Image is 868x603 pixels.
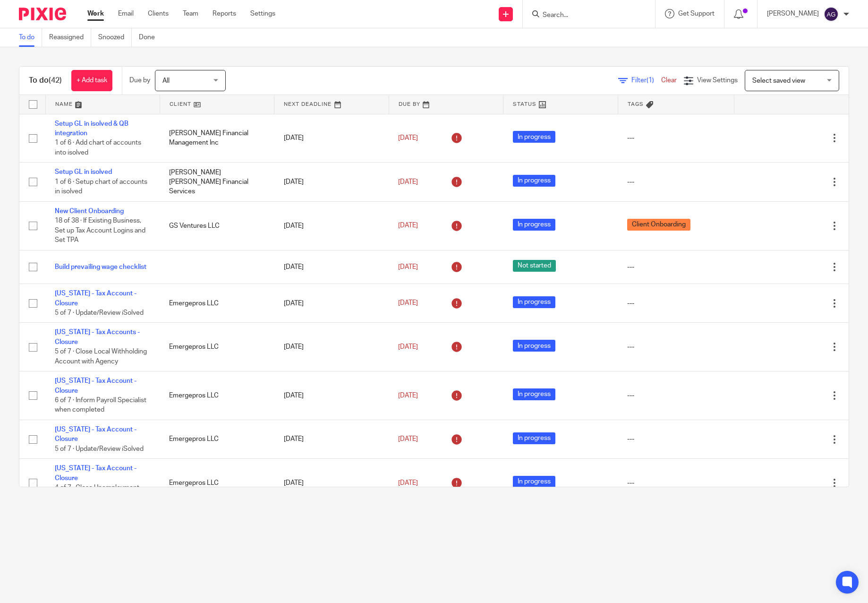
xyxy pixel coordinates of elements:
[160,163,274,201] td: [PERSON_NAME] [PERSON_NAME] Financial Services
[55,465,136,481] a: [US_STATE] - Tax Account - Closure
[627,391,724,400] div: ---
[55,179,147,195] span: 1 of 6 · Setup chart of accounts in isolved
[398,264,418,270] span: [DATE]
[55,139,141,156] span: 1 of 6 · Add chart of accounts into isolved
[398,436,418,442] span: [DATE]
[55,264,146,270] a: Build prevailing wage checklist
[55,484,139,501] span: 4 of 7 · Close Unemployment Account With Agency
[627,133,724,143] div: ---
[55,329,140,345] a: [US_STATE] - Tax Accounts - Closure
[49,77,62,84] span: (42)
[55,348,147,365] span: 5 of 7 · Close Local Withholding Account with Agency
[274,420,389,458] td: [DATE]
[250,9,275,18] a: Settings
[55,217,145,243] span: 18 of 38 · If Existing Business, Set up Tax Account Logins and Set TPA
[628,102,644,107] span: Tags
[274,201,389,250] td: [DATE]
[513,432,555,444] span: In progress
[398,392,418,399] span: [DATE]
[55,290,136,306] a: [US_STATE] - Tax Account - Closure
[647,77,654,84] span: (1)
[513,219,555,231] span: In progress
[160,284,274,323] td: Emergepros LLC
[139,28,162,47] a: Done
[160,323,274,371] td: Emergepros LLC
[55,378,136,394] a: [US_STATE] - Tax Account - Closure
[678,10,715,17] span: Get Support
[274,459,389,508] td: [DATE]
[767,9,819,18] p: [PERSON_NAME]
[55,169,112,175] a: Setup GL in isolved
[627,299,724,308] div: ---
[55,121,128,137] a: Setup GL in isolved & QB integration
[160,420,274,458] td: Emergepros LLC
[274,284,389,323] td: [DATE]
[160,201,274,250] td: GS Ventures LLC
[513,260,556,272] span: Not started
[627,434,724,444] div: ---
[274,163,389,201] td: [DATE]
[661,77,677,84] a: Clear
[627,219,690,231] span: Client Onboarding
[274,371,389,420] td: [DATE]
[162,78,170,84] span: All
[398,480,418,486] span: [DATE]
[129,76,150,85] p: Due by
[160,459,274,508] td: Emergepros LLC
[274,114,389,163] td: [DATE]
[160,371,274,420] td: Emergepros LLC
[55,397,146,413] span: 6 of 7 · Inform Payroll Specialist when completed
[627,177,724,187] div: ---
[98,28,132,47] a: Snoozed
[183,9,198,18] a: Team
[55,208,124,215] a: New Client Onboarding
[19,8,66,20] img: Pixie
[627,342,724,352] div: ---
[752,78,805,84] span: Select saved view
[49,28,91,47] a: Reassigned
[213,9,236,18] a: Reports
[513,476,555,488] span: In progress
[55,310,144,316] span: 5 of 7 · Update/Review iSolved
[398,300,418,307] span: [DATE]
[513,175,555,187] span: In progress
[87,9,104,18] a: Work
[542,11,627,20] input: Search
[398,135,418,141] span: [DATE]
[118,9,134,18] a: Email
[55,446,144,452] span: 5 of 7 · Update/Review iSolved
[627,262,724,272] div: ---
[398,344,418,350] span: [DATE]
[160,114,274,163] td: [PERSON_NAME] Financial Management Inc
[513,340,555,352] span: In progress
[631,77,661,84] span: Filter
[19,28,42,47] a: To do
[274,323,389,371] td: [DATE]
[71,70,112,91] a: + Add task
[148,9,169,18] a: Clients
[513,131,555,143] span: In progress
[274,250,389,284] td: [DATE]
[398,223,418,229] span: [DATE]
[627,478,724,488] div: ---
[697,77,738,84] span: View Settings
[513,388,555,400] span: In progress
[824,7,839,22] img: svg%3E
[55,426,136,442] a: [US_STATE] - Tax Account - Closure
[398,179,418,185] span: [DATE]
[29,76,62,86] h1: To do
[513,296,555,308] span: In progress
